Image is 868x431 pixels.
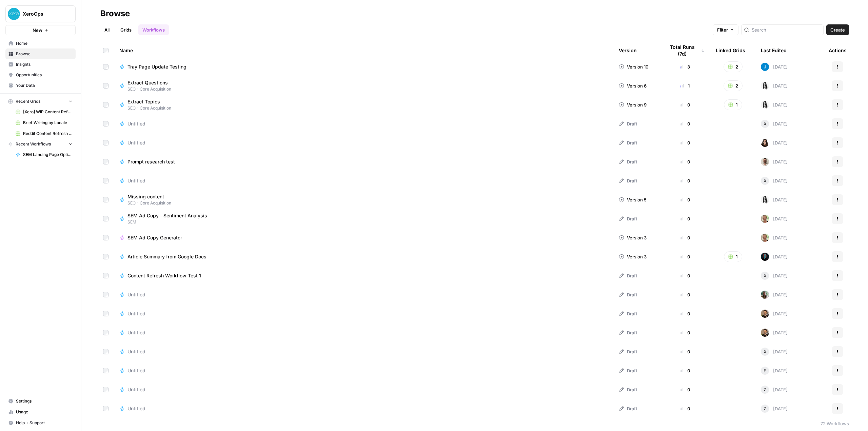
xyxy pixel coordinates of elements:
[127,158,175,165] span: Prompt research test
[16,82,73,89] span: Your Data
[619,139,637,146] div: Draft
[761,329,769,337] img: 36rz0nf6lyfqsoxlb67712aiq2cf
[761,348,788,356] div: [DATE]
[5,5,76,22] button: Workspace: XeroOps
[119,177,608,184] a: Untitled
[665,158,705,165] div: 0
[761,139,769,147] img: r4nv6nua48ainfjalkq5gwxh1yyk
[127,367,145,374] span: Untitled
[761,386,788,394] div: [DATE]
[119,41,608,60] div: Name
[665,367,705,374] div: 0
[761,82,788,90] div: [DATE]
[761,101,788,109] div: [DATE]
[127,234,182,241] span: SEM Ad Copy Generator
[761,272,788,280] div: [DATE]
[119,310,608,317] a: Untitled
[127,212,207,219] span: SEM Ad Copy - Sentiment Analysis
[761,253,769,261] img: ilf5qirlu51qf7ak37srxb41cqxu
[619,310,637,317] div: Draft
[127,79,168,86] span: Extract Questions
[761,196,788,204] div: [DATE]
[764,367,766,374] span: E
[16,51,73,57] span: Browse
[665,291,705,298] div: 0
[665,405,705,412] div: 0
[665,348,705,355] div: 0
[119,291,608,298] a: Untitled
[764,348,767,355] span: X
[665,272,705,279] div: 0
[761,196,769,204] img: zka6akx770trzh69562he2ydpv4t
[119,139,608,146] a: Untitled
[619,63,648,70] div: Version 10
[764,405,766,412] span: Z
[830,26,845,33] span: Create
[761,120,788,128] div: [DATE]
[5,139,76,149] button: Recent Workflows
[5,59,76,70] a: Insights
[761,253,788,261] div: [DATE]
[665,139,705,146] div: 0
[764,120,767,127] span: X
[619,196,647,203] div: Version 5
[717,26,728,33] span: Filter
[5,70,76,80] a: Opportunities
[619,41,637,60] div: Version
[127,63,186,70] span: Tray Page Update Testing
[16,141,51,147] span: Recent Workflows
[761,139,788,147] div: [DATE]
[23,11,64,17] span: XeroOps
[764,272,767,279] span: X
[127,219,213,225] span: SEM
[761,158,769,166] img: zb84x8s0occuvl3br2ttumd0rm88
[665,234,705,241] div: 0
[665,196,705,203] div: 0
[127,405,145,412] span: Untitled
[127,291,145,298] span: Untitled
[16,98,40,104] span: Recent Grids
[619,234,647,241] div: Version 3
[119,253,608,260] a: Article Summary from Google Docs
[829,41,847,60] div: Actions
[665,329,705,336] div: 0
[119,386,608,393] a: Untitled
[761,215,788,223] div: [DATE]
[5,48,76,59] a: Browse
[23,152,73,158] span: SEM Landing Page Optimisation Recommendations (v2)
[5,407,76,417] a: Usage
[13,149,76,160] a: SEM Landing Page Optimisation Recommendations (v2)
[724,251,742,262] button: 1
[665,215,705,222] div: 0
[761,63,769,71] img: f85hw8tywoplficgl91lqp4dk9qs
[619,405,637,412] div: Draft
[619,120,637,127] div: Draft
[13,106,76,117] a: [Xero] WIP Content Refresh
[8,8,20,20] img: XeroOps Logo
[16,72,73,78] span: Opportunities
[127,193,166,200] span: Missing content
[665,82,705,89] div: 1
[16,40,73,46] span: Home
[713,24,738,35] button: Filter
[119,367,608,374] a: Untitled
[761,41,787,60] div: Last Edited
[826,24,849,35] button: Create
[127,348,145,355] span: Untitled
[761,234,788,242] div: [DATE]
[761,405,788,413] div: [DATE]
[16,420,73,426] span: Help + Support
[5,80,76,91] a: Your Data
[127,329,145,336] span: Untitled
[724,99,742,110] button: 1
[665,120,705,127] div: 0
[127,98,166,105] span: Extract Topics
[16,61,73,67] span: Insights
[13,128,76,139] a: Reddit Content Refresh - Single URL
[119,405,608,412] a: Untitled
[665,386,705,393] div: 0
[119,234,608,241] a: SEM Ad Copy Generator
[127,200,171,206] span: SEO - Core Acquisition
[119,193,608,206] a: Missing contentSEO - Core Acquisition
[761,329,788,337] div: [DATE]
